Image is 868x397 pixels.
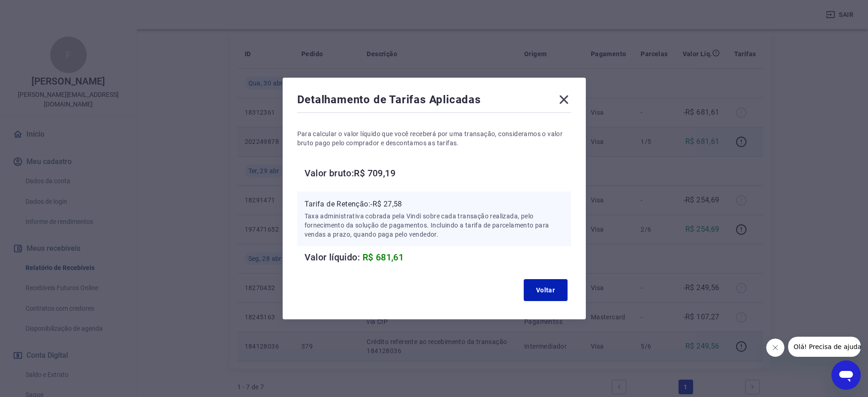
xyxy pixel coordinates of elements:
iframe: Botão para abrir a janela de mensagens [831,360,861,390]
h6: Valor bruto: R$ 709,19 [305,166,571,180]
h6: Valor líquido: [305,250,571,265]
p: Taxa administrativa cobrada pela Vindi sobre cada transação realizada, pelo fornecimento da soluç... [305,212,564,239]
iframe: Fechar mensagem [766,339,784,357]
iframe: Mensagem da empresa [788,337,861,357]
button: Voltar [524,279,568,301]
div: Detalhamento de Tarifas Aplicadas [297,92,571,111]
span: Olá! Precisa de ajuda? [5,6,77,14]
span: R$ 681,61 [363,252,404,263]
p: Tarifa de Retenção: -R$ 27,58 [305,199,564,210]
p: Para calcular o valor líquido que você receberá por uma transação, consideramos o valor bruto pag... [297,129,571,148]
